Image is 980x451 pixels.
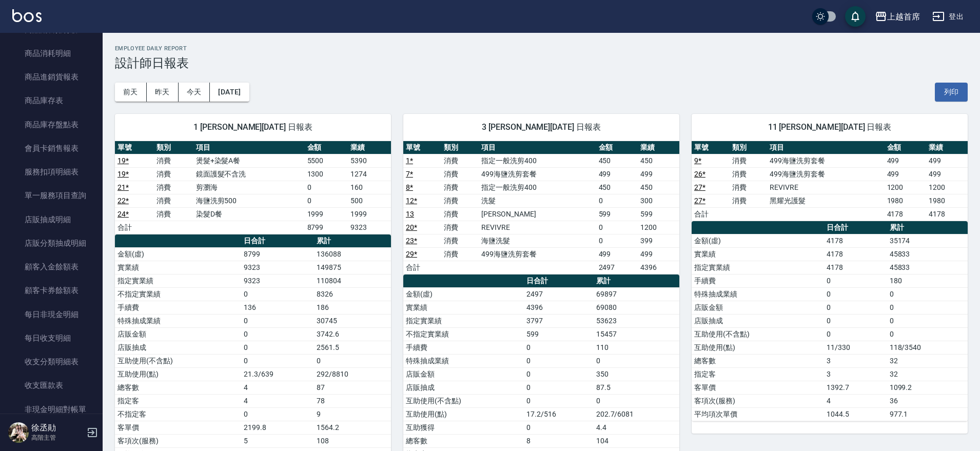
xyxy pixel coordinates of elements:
td: 5 [241,434,314,447]
th: 日合計 [824,221,887,234]
th: 累計 [594,274,679,288]
span: 3 [PERSON_NAME][DATE] 日報表 [416,122,667,132]
img: Logo [12,9,42,22]
td: 0 [524,367,593,381]
td: 0 [314,354,391,367]
td: 1980 [885,194,926,207]
a: 店販抽成明細 [4,208,99,231]
td: 互助使用(點) [403,407,524,421]
td: 2497 [524,287,593,301]
td: 136 [241,301,314,314]
td: 2199.8 [241,421,314,434]
td: 0 [824,274,887,287]
td: 292/8810 [314,367,391,381]
td: 總客數 [115,381,241,394]
td: 180 [887,274,968,287]
td: 互助使用(不含點) [403,394,524,407]
td: 450 [596,154,638,167]
td: 實業績 [403,301,524,314]
table: a dense table [115,141,391,234]
td: 剪瀏海 [193,181,305,194]
td: 燙髮+染髮A餐 [193,154,305,167]
td: 0 [594,354,679,367]
td: 不指定實業績 [115,287,241,301]
td: 118/3540 [887,341,968,354]
td: 消費 [441,194,479,207]
th: 類別 [154,141,193,154]
td: 0 [305,181,348,194]
h3: 設計師日報表 [115,56,968,70]
td: 499 [926,154,968,167]
td: 消費 [441,221,479,234]
td: 8326 [314,287,391,301]
button: [DATE] [210,83,249,102]
td: 店販抽成 [692,314,824,327]
td: 300 [638,194,679,207]
td: 1300 [305,167,348,181]
a: 會員卡銷售報表 [4,136,99,160]
td: 消費 [441,181,479,194]
td: 0 [241,341,314,354]
h2: Employee Daily Report [115,45,968,52]
td: 4 [241,394,314,407]
td: 5500 [305,154,348,167]
td: 4178 [926,207,968,221]
td: 32 [887,367,968,381]
td: 0 [824,301,887,314]
td: 實業績 [692,247,824,261]
td: 手續費 [692,274,824,287]
td: 特殊抽成業績 [692,287,824,301]
td: 136088 [314,247,391,261]
td: 499海鹽洗剪套餐 [767,167,884,181]
a: 收支匯款表 [4,374,99,397]
td: 149875 [314,261,391,274]
button: 今天 [179,83,210,102]
td: 599 [596,207,638,221]
td: 104 [594,434,679,447]
th: 業績 [638,141,679,154]
td: 8799 [305,221,348,234]
a: 商品庫存盤點表 [4,113,99,136]
td: 客單價 [692,381,824,394]
td: 32 [887,354,968,367]
td: 0 [596,194,638,207]
td: 手續費 [403,341,524,354]
td: 45833 [887,261,968,274]
td: 69080 [594,301,679,314]
td: 1999 [348,207,391,221]
td: 手續費 [115,301,241,314]
td: 染髮D餐 [193,207,305,221]
td: 指定客 [115,394,241,407]
td: 互助使用(不含點) [115,354,241,367]
a: 顧客入金餘額表 [4,255,99,279]
td: 108 [314,434,391,447]
td: 350 [594,367,679,381]
td: 186 [314,301,391,314]
td: 45833 [887,247,968,261]
td: 0 [524,421,593,434]
td: 0 [524,394,593,407]
td: 黑耀光護髮 [767,194,884,207]
td: 消費 [730,181,768,194]
button: 上越首席 [871,6,924,27]
td: 599 [638,207,679,221]
td: 海鹽洗剪500 [193,194,305,207]
th: 項目 [767,141,884,154]
td: 53623 [594,314,679,327]
td: 0 [887,287,968,301]
td: 消費 [154,154,193,167]
th: 項目 [479,141,596,154]
td: [PERSON_NAME] [479,207,596,221]
td: 1099.2 [887,381,968,394]
td: 499 [638,167,679,181]
td: 消費 [441,207,479,221]
td: 0 [596,221,638,234]
td: 4178 [824,234,887,247]
td: 不指定客 [115,407,241,421]
td: 4396 [638,261,679,274]
td: 4396 [524,301,593,314]
a: 每日收支明細 [4,326,99,350]
td: 1274 [348,167,391,181]
td: 11/330 [824,341,887,354]
td: REVIVRE [767,181,884,194]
